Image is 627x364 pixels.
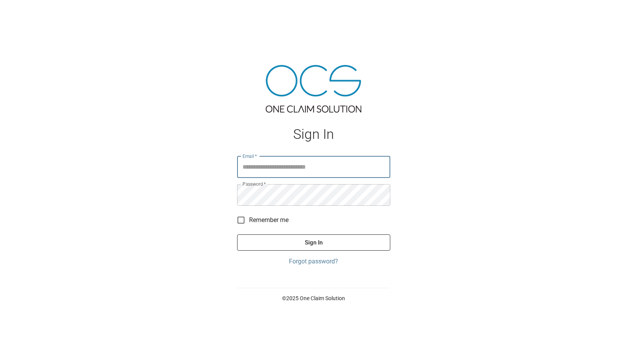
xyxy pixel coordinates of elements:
label: Email [243,153,257,159]
img: ocs-logo-white-transparent.png [9,5,40,20]
a: Forgot password? [237,257,390,266]
button: Sign In [237,234,390,251]
p: © 2025 One Claim Solution [237,294,390,302]
label: Password [243,181,266,187]
h1: Sign In [237,126,390,142]
span: Remember me [249,215,289,225]
img: ocs-logo-tra.png [266,65,361,113]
